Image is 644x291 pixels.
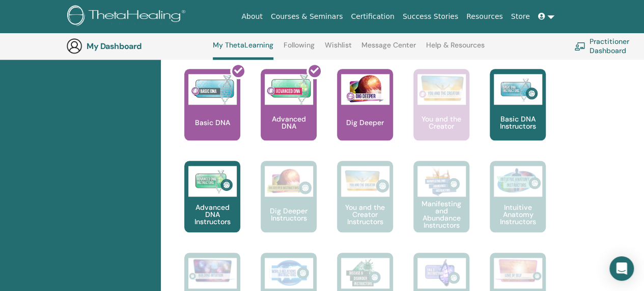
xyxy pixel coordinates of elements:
a: You and the Creator Instructors You and the Creator Instructors [337,161,393,253]
img: Advanced DNA [265,74,313,105]
a: Basic DNA Instructors Basic DNA Instructors [490,69,546,161]
img: Dig Deeper [341,74,389,105]
p: Dig Deeper [342,119,388,126]
p: Basic DNA Instructors [490,115,546,130]
p: Advanced DNA Instructors [184,204,240,225]
a: Courses & Seminars [267,7,347,26]
p: Manifesting and Abundance Instructors [413,200,469,229]
img: chalkboard-teacher.svg [574,42,585,50]
img: generic-user-icon.jpg [66,38,82,54]
img: World Relations Instructors [265,258,313,288]
a: Certification [347,7,398,26]
p: You and the Creator Instructors [337,204,393,225]
img: Love of Self Instructors [494,258,542,283]
img: logo.png [67,5,189,28]
a: Dig Deeper Dig Deeper [337,69,393,161]
a: Dig Deeper Instructors Dig Deeper Instructors [261,161,317,253]
img: You and the Creator Instructors [341,166,389,197]
a: Advanced DNA Instructors Advanced DNA Instructors [184,161,240,253]
a: Message Center [361,41,416,57]
img: Intuitive Anatomy Instructors [494,166,542,197]
a: Help & Resources [426,41,485,57]
img: DNA 3 Instructors [417,258,466,288]
img: Basic DNA [188,74,237,105]
img: Manifesting and Abundance Instructors [417,166,466,197]
img: You and the Creator [417,74,466,102]
img: Dig Deeper Instructors [265,166,313,197]
p: Intuitive Anatomy Instructors [490,204,546,225]
a: Resources [462,7,507,26]
a: Following [284,41,315,57]
img: Basic DNA Instructors [494,74,542,105]
img: Intuitive Child In Me Instructors [188,258,237,283]
a: Wishlist [325,41,352,57]
a: Store [507,7,534,26]
a: Intuitive Anatomy Instructors Intuitive Anatomy Instructors [490,161,546,253]
h3: My Dashboard [87,41,188,51]
a: Success Stories [399,7,462,26]
p: You and the Creator [413,115,469,130]
img: Advanced DNA Instructors [188,166,237,197]
a: You and the Creator You and the Creator [413,69,469,161]
div: Open Intercom Messenger [609,256,634,281]
a: My ThetaLearning [213,41,273,60]
img: Disease and Disorder Instructors [341,258,389,288]
a: Basic DNA Basic DNA [184,69,240,161]
a: About [237,7,266,26]
a: Manifesting and Abundance Instructors Manifesting and Abundance Instructors [413,161,469,253]
a: Advanced DNA Advanced DNA [261,69,317,161]
p: Dig Deeper Instructors [261,207,317,222]
p: Advanced DNA [261,115,317,130]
